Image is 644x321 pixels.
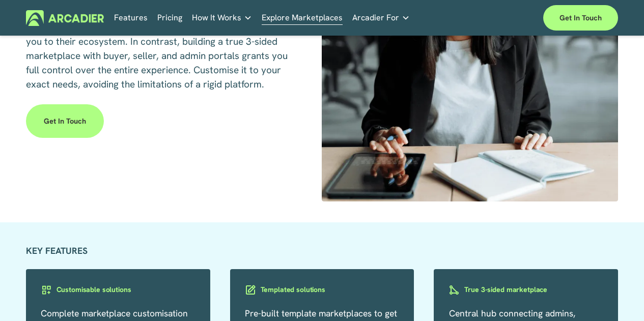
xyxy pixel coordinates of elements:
a: Get in touch [543,5,618,31]
span: While some e-commerce platforms offer marketplace functionality, it often requires additional wor... [26,7,300,91]
img: Arcadier [26,10,104,26]
span: How It Works [192,11,241,25]
h3: Templated solutions [261,285,325,295]
a: Features [114,10,148,26]
h3: True 3-sided marketplace [464,285,547,295]
a: Get in touch [26,104,104,138]
a: Explore Marketplaces [262,10,343,26]
a: folder dropdown [192,10,252,26]
a: True 3-sided marketplace [434,283,618,296]
a: Customisable solutions [26,283,210,296]
h3: Customisable solutions [57,285,131,295]
span: Arcadier For [352,11,399,25]
a: folder dropdown [352,10,410,26]
a: Pricing [157,10,182,26]
a: Templated solutions [230,283,414,296]
iframe: Chat Widget [593,272,644,321]
strong: KEY FEATURES [26,245,88,256]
